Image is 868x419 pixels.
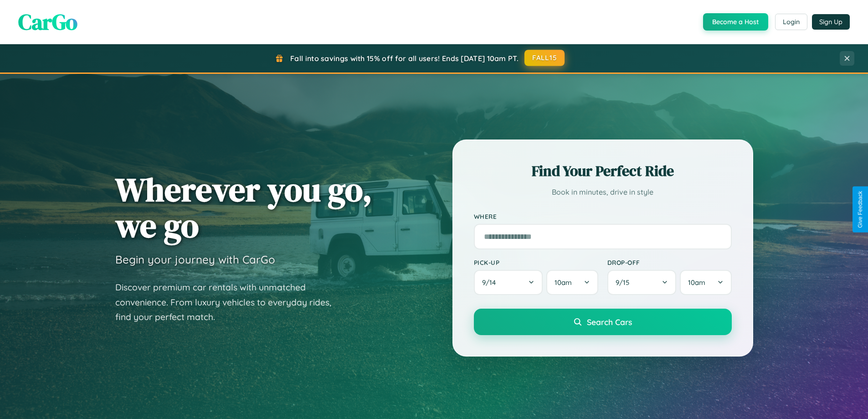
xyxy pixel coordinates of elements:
h2: Find Your Perfect Ride [474,161,732,181]
button: Search Cars [474,309,732,335]
button: FALL15 [524,50,565,66]
span: Fall into savings with 15% off for all users! Ends [DATE] 10am PT. [290,54,519,63]
span: 10am [688,278,705,287]
label: Drop-off [607,259,732,266]
p: Book in minutes, drive in style [474,186,732,199]
button: 9/15 [607,270,677,295]
span: 9 / 14 [482,278,500,287]
label: Where [474,212,732,220]
button: Sign Up [812,14,850,30]
p: Discover premium car rentals with unmatched convenience. From luxury vehicles to everyday rides, ... [115,280,343,325]
button: 10am [546,270,598,295]
span: 9 / 15 [616,278,634,287]
span: CarGo [18,7,77,37]
span: 10am [555,278,572,287]
button: Become a Host [703,13,768,31]
button: Login [775,14,807,30]
button: 10am [680,270,731,295]
h1: Wherever you go, we go [115,171,372,243]
div: Give Feedback [857,191,863,228]
span: Search Cars [587,317,632,327]
button: 9/14 [474,270,543,295]
h3: Begin your journey with CarGo [115,253,275,266]
label: Pick-up [474,259,598,266]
